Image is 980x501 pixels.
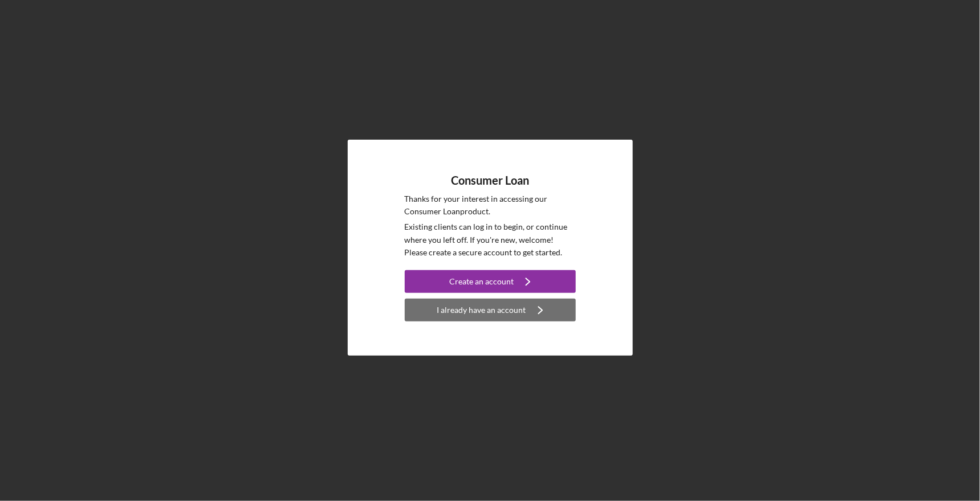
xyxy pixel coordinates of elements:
p: Existing clients can log in to begin, or continue where you left off. If you're new, welcome! Ple... [405,221,576,259]
button: Create an account [405,270,576,293]
div: Create an account [449,270,514,293]
a: Create an account [405,270,576,296]
h4: Consumer Loan [451,174,529,187]
button: I already have an account [405,299,576,321]
p: Thanks for your interest in accessing our Consumer Loan product. [405,193,576,218]
div: I already have an account [437,299,526,321]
